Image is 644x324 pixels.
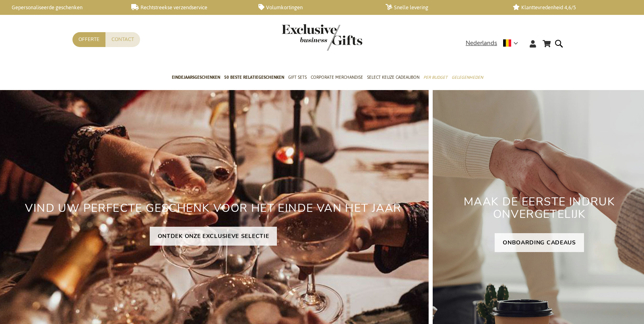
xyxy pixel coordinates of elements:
a: Eindejaarsgeschenken [172,68,220,88]
a: store logo [282,24,322,51]
a: ONBOARDING CADEAUS [495,233,584,252]
a: Klanttevredenheid 4,6/5 [513,4,627,11]
span: 50 beste relatiegeschenken [224,73,284,82]
a: Contact [105,32,140,47]
span: Nederlands [466,39,497,48]
span: Select Keuze Cadeaubon [367,73,419,82]
a: Volumkortingen [258,4,373,11]
span: Gelegenheden [452,73,483,82]
span: Eindejaarsgeschenken [172,73,220,82]
a: ONTDEK ONZE EXCLUSIEVE SELECTIE [150,227,277,246]
a: Offerte [72,32,105,47]
span: Corporate Merchandise [311,73,363,82]
a: 50 beste relatiegeschenken [224,68,284,88]
a: Gift Sets [288,68,307,88]
a: Gepersonaliseerde geschenken [4,4,118,11]
a: Gelegenheden [452,68,483,88]
a: Rechtstreekse verzendservice [131,4,246,11]
span: Per Budget [423,73,448,82]
a: Snelle levering [386,4,500,11]
img: Exclusive Business gifts logo [282,24,362,51]
span: Gift Sets [288,73,307,82]
a: Select Keuze Cadeaubon [367,68,419,88]
a: Per Budget [423,68,448,88]
a: Corporate Merchandise [311,68,363,88]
